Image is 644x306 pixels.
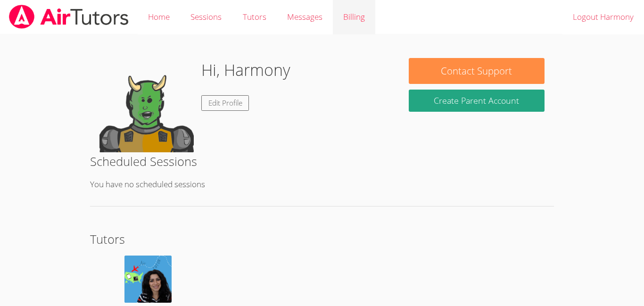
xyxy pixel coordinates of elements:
[90,152,554,170] h2: Scheduled Sessions
[99,58,194,152] img: default.png
[201,58,290,82] h1: Hi, Harmony
[409,58,545,84] button: Contact Support
[124,256,172,303] img: air%20tutor%20avatar.png
[90,178,554,191] p: You have no scheduled sessions
[409,90,545,112] button: Create Parent Account
[90,230,554,248] h2: Tutors
[201,95,249,111] a: Edit Profile
[8,5,130,29] img: airtutors_banner-c4298cdbf04f3fff15de1276eac7730deb9818008684d7c2e4769d2f7ddbe033.png
[287,11,322,22] span: Messages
